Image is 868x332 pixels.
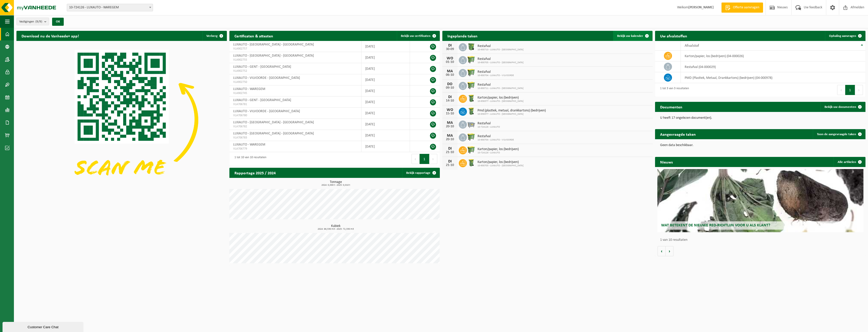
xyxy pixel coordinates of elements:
button: Volgende [666,246,674,256]
span: Ophaling aanvragen [829,34,856,38]
button: OK [52,18,64,26]
span: VLA706779 [233,147,357,151]
h2: Ingeplande taken [442,31,483,41]
div: 21-10 [445,163,455,167]
p: Geen data beschikbaar. [660,144,860,147]
span: Restafval [478,122,500,126]
span: VLA706782 [233,125,357,129]
span: LUXAUTO - GENT - [GEOGRAPHIC_DATA] [233,98,291,102]
img: WB-0240-HPE-GN-50 [467,158,475,167]
span: 2024: 0,000 t - 2025: 0,010 t [232,184,440,186]
a: Bekijk uw kalender [613,31,652,41]
span: 10-724126 - LUXAUTO - WAREGEM [67,4,153,11]
span: LUXAUTO - [GEOGRAPHIC_DATA] - [GEOGRAPHIC_DATA] [233,132,314,135]
button: Next [429,154,437,164]
div: MA [445,121,455,125]
span: LUXAUTO - [GEOGRAPHIC_DATA] - [GEOGRAPHIC_DATA] [233,54,314,58]
h2: Documenten [655,102,687,112]
td: [DATE] [361,74,410,85]
td: [DATE] [361,41,410,52]
span: LUXAUTO - VILVOORDE - [GEOGRAPHIC_DATA] [233,109,300,113]
span: Restafval [478,134,514,138]
button: Next [855,85,863,95]
span: 10-724126 - LUXAUTO [478,126,500,129]
span: Wat betekent de nieuwe RED-richtlijn voor u als klant? [661,223,770,227]
td: karton/papier, los (bedrijven) (04-000026) [681,51,865,61]
p: U heeft 17 ongelezen document(en). [660,116,860,120]
h2: Aangevraagde taken [655,129,701,139]
div: 01-10 [445,60,455,64]
span: LUXAUTO - VILVOORDE - [GEOGRAPHIC_DATA] [233,76,300,80]
span: LUXAUTO - WAREGEM [233,143,265,147]
span: VLA902757 [233,47,357,51]
div: DI [445,43,455,48]
div: MA [445,134,455,138]
span: Toon de aangevraagde taken [817,133,856,136]
div: DI [445,95,455,99]
button: Vorige [658,246,666,256]
img: WB-0370-HPE-GN-50 [467,42,475,51]
span: LUXAUTO - [GEOGRAPHIC_DATA] - [GEOGRAPHIC_DATA] [233,43,314,46]
h2: Nieuws [655,157,678,167]
td: [DATE] [361,108,410,119]
span: LUXAUTO - [GEOGRAPHIC_DATA] - [GEOGRAPHIC_DATA] [233,121,314,124]
span: VLA706780 [233,113,357,117]
td: [DATE] [361,85,410,97]
span: VLA706781 [233,102,357,106]
td: [DATE] [361,63,410,74]
img: WB-0660-HPE-GN-50 [467,133,475,141]
div: 15-10 [445,112,455,115]
count: (9/9) [35,20,42,23]
button: 1 [420,154,429,164]
div: DI [445,159,455,163]
a: Bekijk rapportage [402,168,439,178]
span: 10-900711 - LUXAUTO - [GEOGRAPHIC_DATA] [478,87,524,90]
span: Afvalstof [685,44,699,48]
img: WB-0660-HPE-GN-50 [467,68,475,77]
div: DO [445,82,455,86]
td: [DATE] [361,97,410,108]
a: Bekijk uw certificaten [397,31,439,41]
span: 10-936377 - LUXAUTO - [GEOGRAPHIC_DATA] [478,113,546,116]
span: Bekijk uw kalender [617,34,643,38]
span: 10-900710 - LUXAUTO - [GEOGRAPHIC_DATA] [478,48,524,51]
span: Restafval [478,70,514,74]
span: VLA706783 [233,136,357,140]
span: 10-900704 - LUXAUTO - VILVOORDE [478,138,514,141]
a: Alle artikelen [834,157,865,167]
h2: Download nu de Vanheede+ app! [16,31,84,41]
h2: Uw afvalstoffen [655,31,692,41]
div: 09-10 [445,86,455,90]
h3: Kubiek [232,224,440,230]
button: Previous [837,85,845,95]
div: 06-10 [445,73,455,77]
img: WB-0240-HPE-GN-50 [467,94,475,103]
span: Offerte aanvragen [732,5,761,10]
div: 1 tot 10 van 10 resultaten [232,153,266,164]
span: 10-900705 - LUXAUTO - [GEOGRAPHIC_DATA] [478,164,524,167]
div: DI [445,147,455,151]
div: 20-10 [445,138,455,141]
button: Previous [411,154,420,164]
td: [DATE] [361,130,410,141]
span: 10-724126 - LUXAUTO [478,151,519,154]
span: LUXAUTO - GENT - [GEOGRAPHIC_DATA] [233,65,291,69]
span: Bekijk uw certificaten [401,34,430,38]
span: VLA902752 [233,69,357,73]
span: VLA902750 [233,80,357,84]
span: VLA902745 [233,91,357,95]
span: Karton/papier, los (bedrijven) [478,96,524,100]
span: 2024: 86,530 m3 - 2025: 72,330 m3 [232,228,440,230]
span: 10-724126 - LUXAUTO - WAREGEM [67,4,153,11]
a: Offerte aanvragen [721,3,763,13]
td: [DATE] [361,52,410,63]
a: Bekijk uw documenten [820,102,865,112]
iframe: chat widget [3,321,84,332]
button: Verberg [202,31,226,41]
span: 10-900705 - LUXAUTO - [GEOGRAPHIC_DATA] [478,61,524,64]
img: WB-0660-HPE-GN-50 [467,81,475,90]
div: 1 tot 3 van 3 resultaten [658,84,689,96]
td: PMD (Plastiek, Metaal, Drankkartons) (bedrijven) (04-000978) [681,72,865,83]
span: 10-936377 - LUXAUTO - [GEOGRAPHIC_DATA] [478,100,524,103]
